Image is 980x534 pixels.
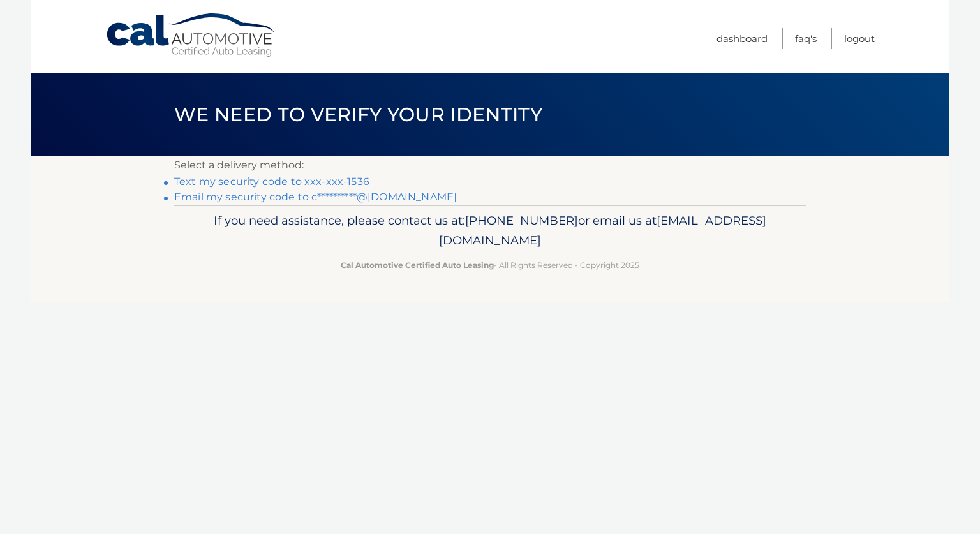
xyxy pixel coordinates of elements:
strong: Cal Automotive Certified Auto Leasing [341,260,494,270]
a: Logout [844,28,875,49]
a: FAQ's [795,28,817,49]
p: Select a delivery method: [174,156,806,174]
a: Dashboard [716,28,768,49]
a: Email my security code to c**********@[DOMAIN_NAME] [174,191,457,203]
p: If you need assistance, please contact us at: or email us at [182,211,798,251]
p: - All Rights Reserved - Copyright 2025 [182,258,798,272]
a: Text my security code to xxx-xxx-1536 [174,175,369,188]
a: Cal Automotive [105,13,278,58]
span: [PHONE_NUMBER] [465,213,578,228]
span: We need to verify your identity [174,103,542,126]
